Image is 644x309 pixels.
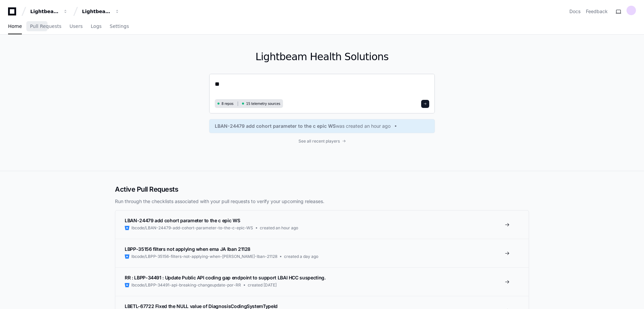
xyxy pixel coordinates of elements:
[28,5,71,17] button: Lightbeam Health
[8,19,22,34] a: Home
[209,139,435,144] a: See all recent players
[8,24,22,28] span: Home
[569,8,580,15] a: Docs
[82,8,111,15] div: Lightbeam Health Solutions
[131,282,241,288] span: lbcode/LBPP-34491-api-breaking-changeupdate-por-RR
[30,24,61,28] span: Pull Requests
[215,123,336,129] span: LBAN-24479 add cohort parameter to the c epic WS
[131,254,277,259] span: lbcode/LBPP-35156-filters-not-applying-when-[PERSON_NAME]-lban-21128
[91,24,102,28] span: Logs
[115,198,529,205] p: Run through the checklists associated with your pull requests to verify your upcoming releases.
[246,101,280,106] span: 15 telemetry sources
[284,254,318,259] span: created a day ago
[125,218,240,223] span: LBAN-24479 add cohort parameter to the c epic WS
[70,24,83,28] span: Users
[248,282,277,288] span: created [DATE]
[30,8,59,15] div: Lightbeam Health
[115,267,529,296] a: RR : LBPP-34491 : Update Public API coding gap endpoint to support LBAI HCC suspecting.lbcode/LBP...
[91,19,102,34] a: Logs
[586,8,608,15] button: Feedback
[115,239,529,267] a: LBPP-35156 filters not applying when ema JA lban 21128lbcode/LBPP-35156-filters-not-applying-when...
[115,210,529,239] a: LBAN-24479 add cohort parameter to the c epic WSlbcode/LBAN-24479-add-cohort-parameter-to-the-c-e...
[125,303,278,309] span: LBETL-67722 Fixed the NULL value of DiagnosisCodingSystemTypeId
[336,123,391,129] span: was created an hour ago
[115,185,529,194] h2: Active Pull Requests
[131,225,253,231] span: lbcode/LBAN-24479-add-cohort-parameter-to-the-c-epic-WS
[298,139,340,144] span: See all recent players
[70,19,83,34] a: Users
[260,225,298,231] span: created an hour ago
[30,19,61,34] a: Pull Requests
[110,24,129,28] span: Settings
[110,19,129,34] a: Settings
[209,51,435,63] h1: Lightbeam Health Solutions
[215,123,429,129] a: LBAN-24479 add cohort parameter to the c epic WSwas created an hour ago
[222,101,234,106] span: 8 repos
[125,275,326,280] span: RR : LBPP-34491 : Update Public API coding gap endpoint to support LBAI HCC suspecting.
[125,246,250,252] span: LBPP-35156 filters not applying when ema JA lban 21128
[79,5,122,17] button: Lightbeam Health Solutions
